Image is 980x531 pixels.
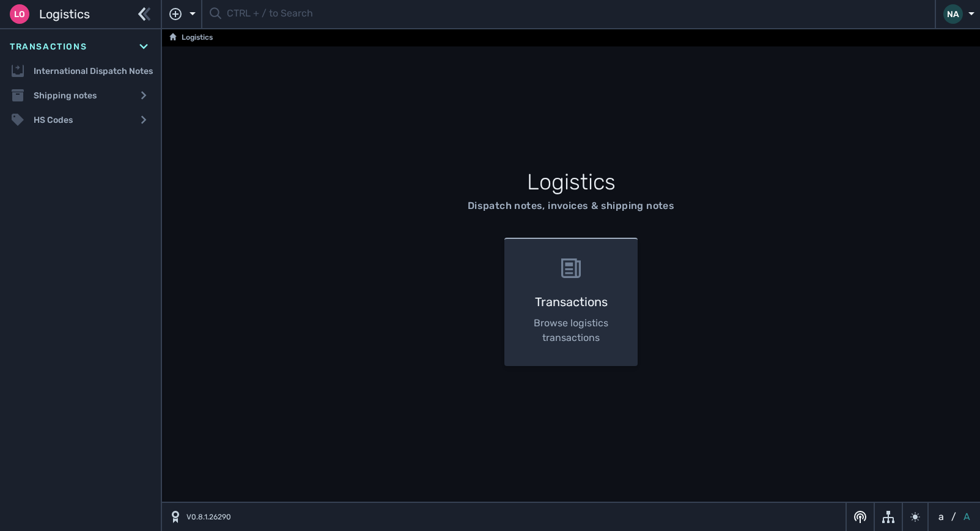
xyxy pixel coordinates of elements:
span: Logistics [39,5,90,23]
span: V0.8.1.26290 [186,511,231,522]
p: Browse logistics transactions [524,316,619,345]
h3: Transactions [524,293,619,311]
button: a [936,510,946,524]
a: Logistics [169,31,213,45]
span: / [951,510,956,524]
h1: Logistics [274,166,868,199]
div: Dispatch notes, invoices & shipping notes [468,199,674,213]
button: A [961,510,973,524]
span: Transactions [10,40,87,53]
div: NA [943,4,963,24]
a: Transactions Browse logistics transactions [497,238,646,366]
input: CTRL + / to Search [227,2,927,26]
div: Lo [10,4,29,24]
